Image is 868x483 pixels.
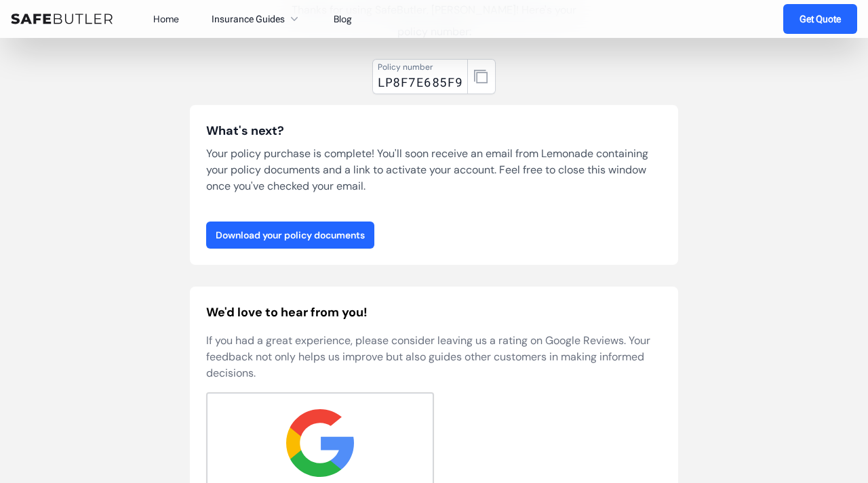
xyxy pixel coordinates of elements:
img: google.svg [286,409,354,477]
img: SafeButler Text Logo [11,14,113,24]
p: If you had a great experience, please consider leaving us a rating on Google Reviews. Your feedba... [206,333,662,381]
h3: What's next? [206,121,662,140]
a: Home [153,13,179,25]
h2: We'd love to hear from you! [206,303,662,322]
div: Policy number [378,62,463,72]
a: Blog [334,13,352,25]
a: Download your policy documents [206,222,374,249]
p: Your policy purchase is complete! You'll soon receive an email from Lemonade containing your poli... [206,146,662,194]
button: Insurance Guides [212,11,301,27]
div: LP8F7E685F9 [378,72,463,91]
a: Get Quote [783,4,857,34]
